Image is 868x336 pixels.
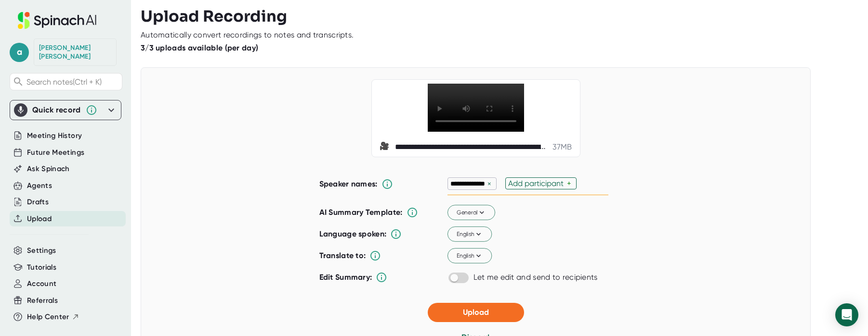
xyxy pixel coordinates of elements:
div: × [485,179,494,188]
button: English [447,227,492,242]
button: Ask Spinach [27,163,70,174]
b: AI Summary Template: [319,208,403,217]
div: + [567,179,574,188]
button: Drafts [27,197,49,208]
div: Quick record [14,100,117,120]
span: General [456,208,486,217]
button: Help Center [27,311,79,323]
span: Help Center [27,311,69,323]
div: 37 MB [552,142,572,152]
button: Referrals [27,295,58,306]
b: 3/3 uploads available (per day) [141,43,258,52]
div: Add participant [508,179,567,188]
button: Agents [27,180,52,191]
b: Language spoken: [319,229,387,238]
span: English [456,230,483,238]
h3: Upload Recording [141,7,858,25]
div: Let me edit and send to recipients [473,273,598,282]
span: Search notes (Ctrl + K) [26,77,102,87]
button: Future Meetings [27,147,84,158]
button: English [447,249,492,264]
b: Translate to: [319,251,366,260]
b: Speaker names: [319,179,378,188]
button: Tutorials [27,262,56,273]
div: Open Intercom Messenger [835,303,858,326]
button: Settings [27,245,56,256]
button: Upload [27,213,52,224]
button: Upload [428,303,524,322]
div: Quick record [32,105,81,115]
span: video [380,141,391,153]
b: Edit Summary: [319,273,372,282]
div: Andrew Strauss [39,44,111,61]
span: a [10,43,29,62]
button: Account [27,278,56,289]
div: Automatically convert recordings to notes and transcripts. [141,30,354,40]
span: Upload [463,308,489,317]
span: English [456,251,483,260]
button: General [447,205,495,221]
button: Meeting History [27,130,82,141]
